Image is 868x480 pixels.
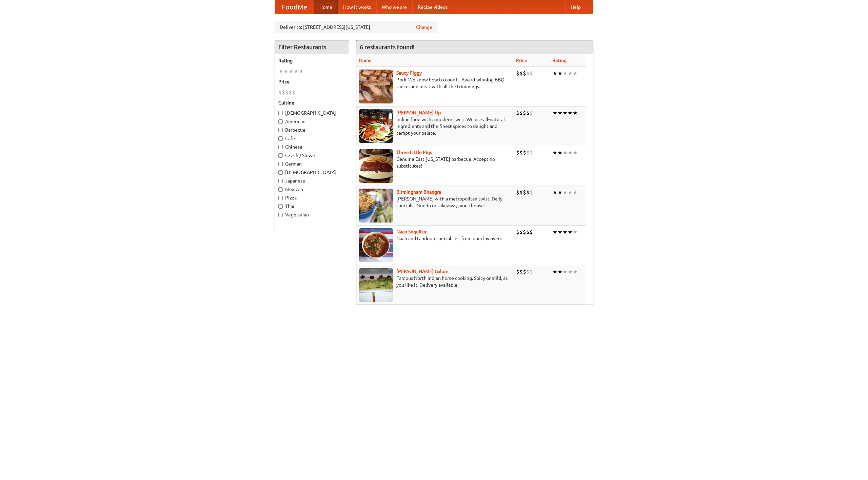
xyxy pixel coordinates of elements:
[557,149,563,156] li: ★
[289,68,294,75] li: ★
[552,58,567,63] a: Rating
[573,149,578,156] li: ★
[278,187,283,192] input: Mexican
[359,116,511,136] p: Indian food with a modern twist. We use all-natural ingredients and the finest spices to delight ...
[530,149,533,156] li: $
[568,109,573,117] li: ★
[530,109,533,117] li: $
[526,228,530,236] li: $
[519,70,523,77] li: $
[516,228,519,236] li: $
[359,58,372,63] a: Name
[278,177,346,184] label: Japanese
[359,268,393,302] img: currygalore.jpg
[278,89,282,96] li: $
[530,228,533,236] li: $
[563,70,568,77] li: ★
[563,149,568,156] li: ★
[530,268,533,275] li: $
[278,196,283,200] input: Pizza
[278,186,346,193] label: Mexican
[282,89,285,96] li: $
[573,70,578,77] li: ★
[568,70,573,77] li: ★
[396,110,441,115] a: [PERSON_NAME] Up
[278,169,346,176] label: [DEMOGRAPHIC_DATA]
[552,70,557,77] li: ★
[278,99,346,106] h5: Cuisine
[278,136,283,141] input: Cafe
[573,109,578,117] li: ★
[563,228,568,236] li: ★
[523,149,526,156] li: $
[278,128,283,132] input: Barbecue
[568,228,573,236] li: ★
[516,149,519,156] li: $
[338,0,376,14] a: How it works
[278,160,346,167] label: German
[516,189,519,196] li: $
[552,149,557,156] li: ★
[278,179,283,183] input: Japanese
[359,156,511,169] p: Genuine East [US_STATE] barbecue. Accept no substitutes!
[278,68,283,75] li: ★
[359,228,393,262] img: naansequitur.jpg
[519,189,523,196] li: $
[526,70,530,77] li: $
[563,189,568,196] li: ★
[376,0,412,14] a: Who we are
[278,162,283,166] input: German
[275,21,437,33] div: Deliver to: [STREET_ADDRESS][US_STATE]
[412,0,453,14] a: Recipe videos
[568,149,573,156] li: ★
[278,194,346,201] label: Pizza
[519,149,523,156] li: $
[396,229,427,234] a: Naan Sequitur
[568,268,573,275] li: ★
[526,268,530,275] li: $
[573,189,578,196] li: ★
[516,268,519,275] li: $
[278,203,346,210] label: Thai
[573,268,578,275] li: ★
[278,135,346,142] label: Cafe
[278,153,283,158] input: Czech / Slovak
[275,0,314,14] a: FoodMe
[396,269,449,274] b: [PERSON_NAME] Galore
[278,170,283,175] input: [DEMOGRAPHIC_DATA]
[359,189,393,223] img: bhangra.jpg
[516,109,519,117] li: $
[519,109,523,117] li: $
[563,268,568,275] li: ★
[359,70,393,103] img: saucy.jpg
[557,228,563,236] li: ★
[278,111,283,115] input: [DEMOGRAPHIC_DATA]
[523,70,526,77] li: $
[526,109,530,117] li: $
[565,0,586,14] a: Help
[278,118,346,125] label: American
[563,109,568,117] li: ★
[523,109,526,117] li: $
[557,189,563,196] li: ★
[359,275,511,288] p: Famous North Indian home cooking. Spicy or mild, as you like it. Delivery available.
[526,189,530,196] li: $
[359,235,511,242] p: Naan and tandoori specialties, from our clay oven.
[289,89,292,96] li: $
[530,189,533,196] li: $
[530,70,533,77] li: $
[278,78,346,85] h5: Price
[292,89,295,96] li: $
[285,89,289,96] li: $
[557,268,563,275] li: ★
[557,109,563,117] li: ★
[568,189,573,196] li: ★
[278,110,346,116] label: [DEMOGRAPHIC_DATA]
[299,68,304,75] li: ★
[360,44,415,50] ng-pluralize: 6 restaurants found!
[573,228,578,236] li: ★
[523,189,526,196] li: $
[396,150,432,155] a: Three Little Pigs
[278,211,346,218] label: Vegetarian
